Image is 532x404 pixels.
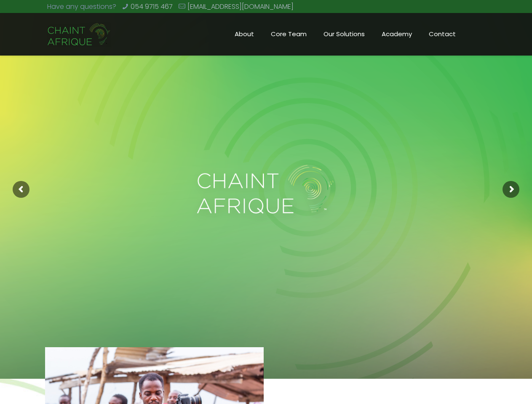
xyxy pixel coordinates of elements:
[262,28,315,40] span: Core Team
[131,2,173,11] a: 054 9715 467
[226,28,262,40] span: About
[226,13,262,55] a: About
[187,2,294,11] a: [EMAIL_ADDRESS][DOMAIN_NAME]
[373,28,420,40] span: Academy
[47,13,111,55] a: Chaint Afrique
[420,13,464,55] a: Contact
[373,13,420,55] a: Academy
[47,22,111,47] img: Chaint_Afrique-20
[262,13,315,55] a: Core Team
[315,28,373,40] span: Our Solutions
[315,13,373,55] a: Our Solutions
[420,28,464,40] span: Contact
